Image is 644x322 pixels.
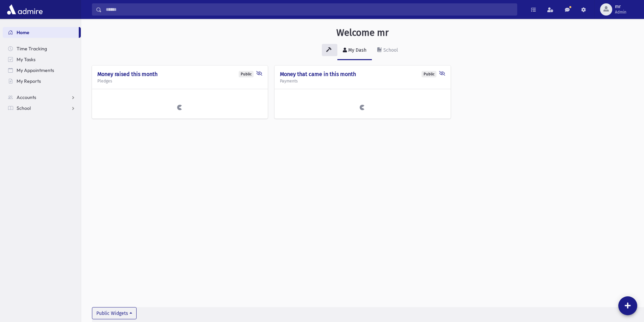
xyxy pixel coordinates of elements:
button: Public Widgets [92,307,137,319]
span: mr [615,4,626,9]
a: Time Tracking [3,43,81,54]
h4: Money raised this month [97,71,262,77]
span: Admin [615,9,626,15]
h4: Money that came in this month [280,71,445,77]
h3: Welcome mr [336,27,389,39]
a: My Reports [3,76,81,86]
img: AdmirePro [5,3,44,16]
div: Public [422,71,436,77]
input: Search [102,3,517,16]
h5: Payments [280,79,445,83]
a: School [3,103,81,114]
span: School [17,105,31,111]
span: Accounts [17,94,36,100]
span: My Tasks [17,56,35,63]
a: Accounts [3,92,81,103]
span: Home [17,29,29,35]
div: School [382,47,398,53]
a: My Dash [337,41,372,60]
span: Time Tracking [17,46,47,52]
div: My Dash [347,47,366,53]
span: My Reports [17,78,41,84]
a: School [372,41,403,60]
span: My Appointments [17,67,54,73]
h5: Pledges [97,79,262,83]
a: My Tasks [3,54,81,65]
a: My Appointments [3,65,81,76]
div: Public [239,71,254,77]
a: Home [3,27,79,38]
